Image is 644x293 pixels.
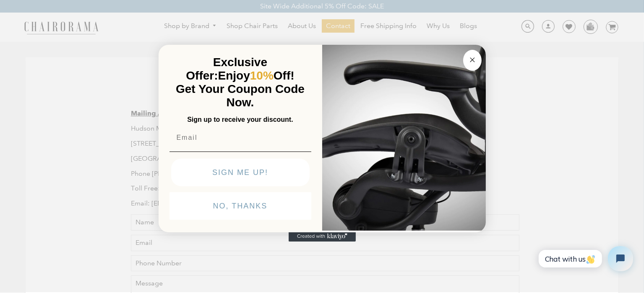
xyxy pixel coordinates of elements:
iframe: Tidio Chat [529,239,640,278]
span: Enjoy Off! [218,69,295,82]
span: Sign up to receive your discount. [187,116,293,123]
span: Exclusive Offer: [186,56,267,82]
span: 10% [250,69,274,82]
a: Created with Klaviyo - opens in a new tab [289,231,356,242]
button: NO, THANKS [169,192,311,220]
button: Close dialog [463,50,482,71]
img: underline [169,152,311,152]
input: Email [169,129,311,146]
img: 92d77583-a095-41f6-84e7-858462e0427a.jpeg [322,43,486,231]
button: SIGN ME UP! [171,159,310,186]
span: Get Your Coupon Code Now. [176,82,305,109]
